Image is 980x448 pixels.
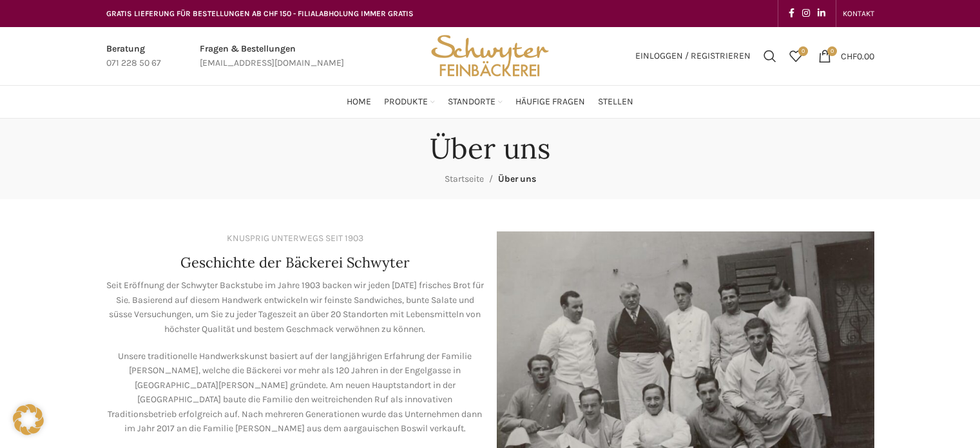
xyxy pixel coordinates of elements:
[635,52,751,61] span: Einloggen / Registrieren
[106,349,484,436] p: Unsere traditionelle Handwerkskunst basiert auf der langjährigen Erfahrung der Familie [PERSON_NA...
[841,50,874,61] bdi: 0.00
[841,50,857,61] span: CHF
[798,5,814,23] a: Instagram social link
[498,173,536,184] span: Über uns
[106,278,484,336] p: Seit Eröffnung der Schwyter Backstube im Jahre 1903 backen wir jeden [DATE] frisches Brot für Sie...
[629,43,757,69] a: Einloggen / Registrieren
[814,5,829,23] a: Linkedin social link
[515,96,585,108] span: Häufige Fragen
[384,89,435,115] a: Produkte
[180,253,410,273] h4: Geschichte der Bäckerei Schwyter
[100,89,881,115] div: Main navigation
[598,96,633,108] span: Stellen
[427,27,553,85] img: Bäckerei Schwyter
[783,43,809,69] a: 0
[757,43,783,69] a: Suchen
[843,1,874,26] a: KONTAKT
[798,46,808,56] span: 0
[427,50,553,61] a: Site logo
[785,5,798,23] a: Facebook social link
[836,1,881,26] div: Secondary navigation
[200,42,344,71] a: Infobox link
[227,231,363,246] div: KNUSPRIG UNTERWEGS SEIT 1903
[347,96,371,108] span: Home
[827,46,837,56] span: 0
[106,9,414,18] span: GRATIS LIEFERUNG FÜR BESTELLUNGEN AB CHF 150 - FILIALABHOLUNG IMMER GRATIS
[347,89,371,115] a: Home
[515,89,585,115] a: Häufige Fragen
[812,43,881,69] a: 0 CHF0.00
[448,96,495,108] span: Standorte
[448,89,503,115] a: Standorte
[598,89,633,115] a: Stellen
[430,131,550,166] h1: Über uns
[445,173,484,184] a: Startseite
[384,96,428,108] span: Produkte
[106,42,161,71] a: Infobox link
[843,9,874,18] span: KONTAKT
[783,43,809,69] div: Meine Wunschliste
